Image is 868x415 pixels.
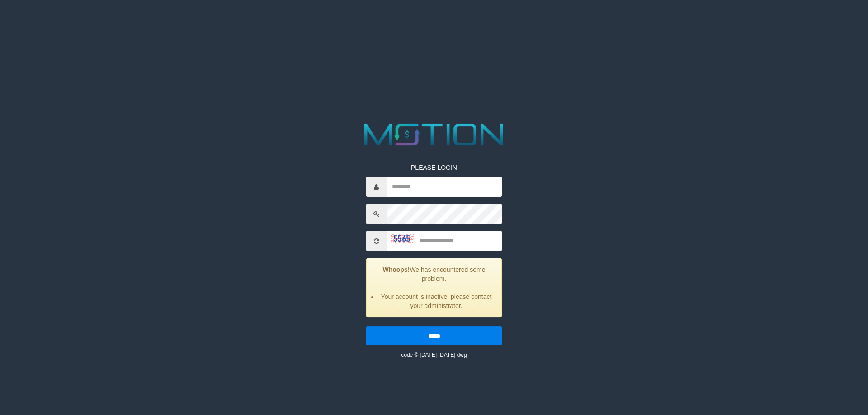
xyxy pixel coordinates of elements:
[383,266,410,273] strong: Whoops!
[358,120,510,149] img: MOTION_logo.png
[366,258,502,317] div: We has encountered some problem.
[391,234,414,243] img: captcha
[378,292,495,310] li: Your account is inactive, please contact your administrator.
[401,352,467,358] small: code © [DATE]-[DATE] dwg
[366,163,502,172] p: PLEASE LOGIN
